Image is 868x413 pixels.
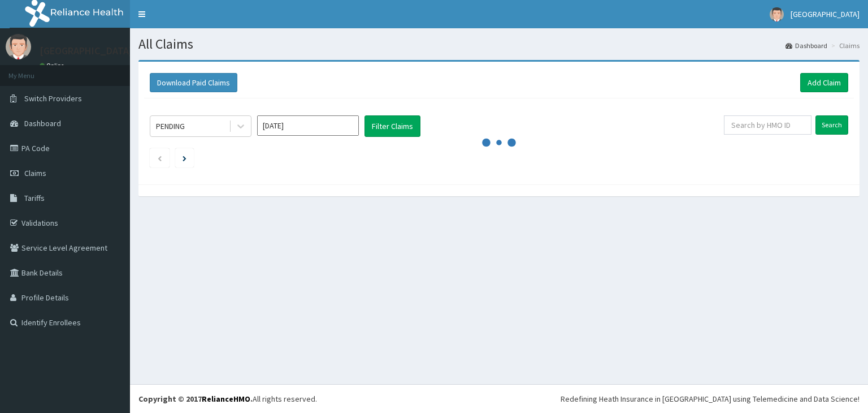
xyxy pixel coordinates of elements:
[183,153,186,163] a: Next page
[364,115,420,137] button: Filter Claims
[157,153,162,163] a: Previous page
[130,384,868,413] footer: All rights reserved.
[800,73,848,92] a: Add Claim
[257,115,359,136] input: Select Month and Year
[40,62,67,70] a: Online
[785,41,827,50] a: Dashboard
[791,9,860,19] span: [GEOGRAPHIC_DATA]
[770,7,784,21] img: User Image
[40,46,133,56] p: [GEOGRAPHIC_DATA]
[24,118,61,128] span: Dashboard
[150,73,237,92] button: Download Paid Claims
[561,393,860,405] div: Redefining Heath Insurance in [GEOGRAPHIC_DATA] using Telemedicine and Data Science!
[24,93,82,104] span: Switch Providers
[482,126,516,160] svg: audio-loading
[138,394,253,404] strong: Copyright © 2017 .
[156,121,185,132] div: PENDING
[6,34,31,59] img: User Image
[828,41,860,50] li: Claims
[24,168,46,178] span: Claims
[138,37,860,51] h1: All Claims
[24,193,45,203] span: Tariffs
[724,115,811,135] input: Search by HMO ID
[202,394,250,404] a: RelianceHMO
[815,115,848,135] input: Search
